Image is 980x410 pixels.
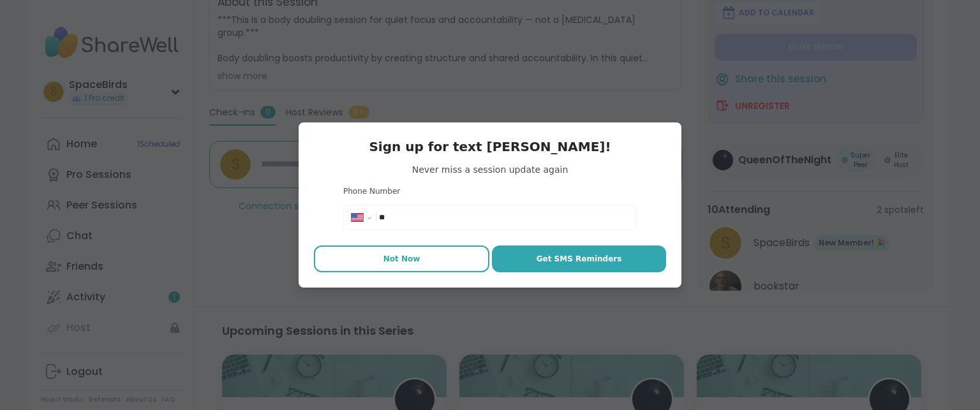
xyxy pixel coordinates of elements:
[492,245,666,272] button: Get SMS Reminders
[537,253,622,265] span: Get SMS Reminders
[314,163,666,176] span: Never miss a session update again
[314,138,666,156] h3: Sign up for text [PERSON_NAME]!
[352,214,363,221] img: United States
[314,245,489,272] button: Not Now
[383,253,420,265] span: Not Now
[343,186,637,197] h3: Phone Number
